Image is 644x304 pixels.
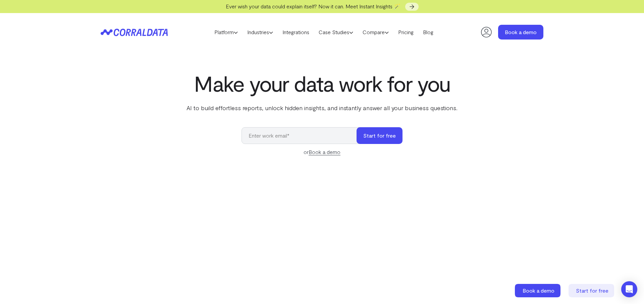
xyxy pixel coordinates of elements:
[515,284,562,297] a: Book a demo
[418,27,438,37] a: Blog
[357,127,402,144] button: Start for free
[523,287,554,294] span: Book a demo
[569,284,615,297] a: Start for free
[621,281,637,297] div: Open Intercom Messenger
[185,103,459,112] p: AI to build effortless reports, unlock hidden insights, and instantly answer all your business qu...
[278,27,314,37] a: Integrations
[309,149,340,155] a: Book a demo
[185,71,459,95] h1: Make your data work for you
[393,27,418,37] a: Pricing
[210,27,243,37] a: Platform
[498,25,543,40] a: Book a demo
[241,148,402,156] div: or
[576,287,608,294] span: Start for free
[314,27,358,37] a: Case Studies
[243,27,278,37] a: Industries
[226,3,400,9] span: Ever wish your data could explain itself? Now it can. Meet Instant Insights 🪄
[358,27,393,37] a: Compare
[241,127,363,144] input: Enter work email*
